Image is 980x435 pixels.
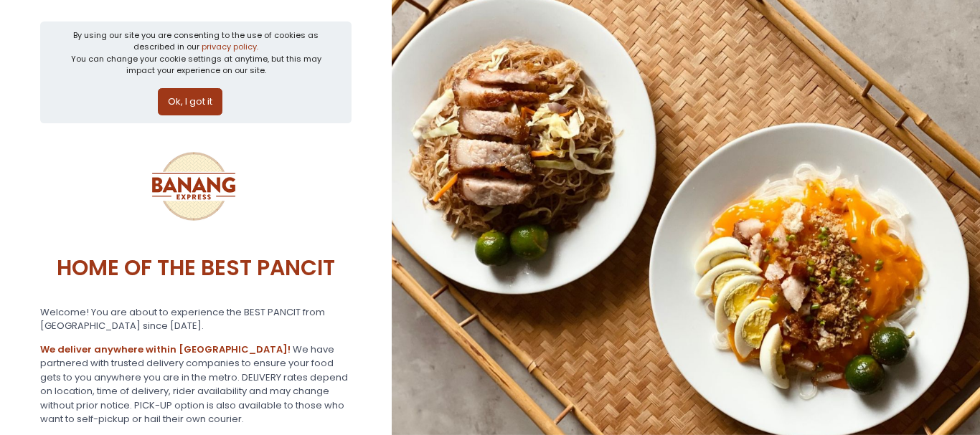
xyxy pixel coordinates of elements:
[40,240,352,296] div: HOME OF THE BEST PANCIT
[65,29,328,77] div: By using our site you are consenting to the use of cookies as described in our You can change you...
[40,343,352,426] div: We have partnered with trusted delivery companies to ensure your food gets to you anywhere you ar...
[202,41,258,52] a: privacy policy.
[140,133,248,240] img: Banang Express
[158,88,222,115] button: Ok, I got it
[40,343,291,356] b: We deliver anywhere within [GEOGRAPHIC_DATA]!
[40,305,352,333] div: Welcome! You are about to experience the BEST PANCIT from [GEOGRAPHIC_DATA] since [DATE].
